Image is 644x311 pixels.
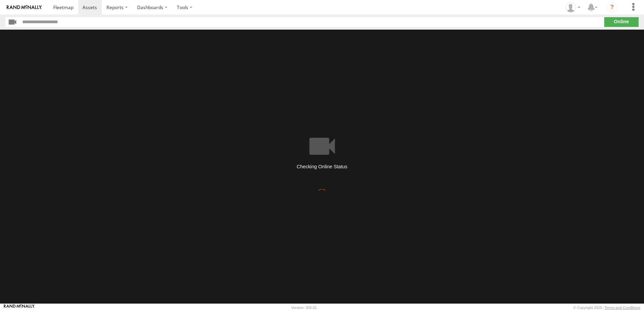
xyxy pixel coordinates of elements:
img: rand-logo.svg [7,5,42,10]
a: Visit our Website [4,304,35,311]
div: omar hernandez [563,2,583,12]
div: © Copyright 2025 - [573,306,640,310]
a: Terms and Conditions [605,306,640,310]
div: Version: 305.01 [291,306,317,310]
i: ? [607,2,617,13]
